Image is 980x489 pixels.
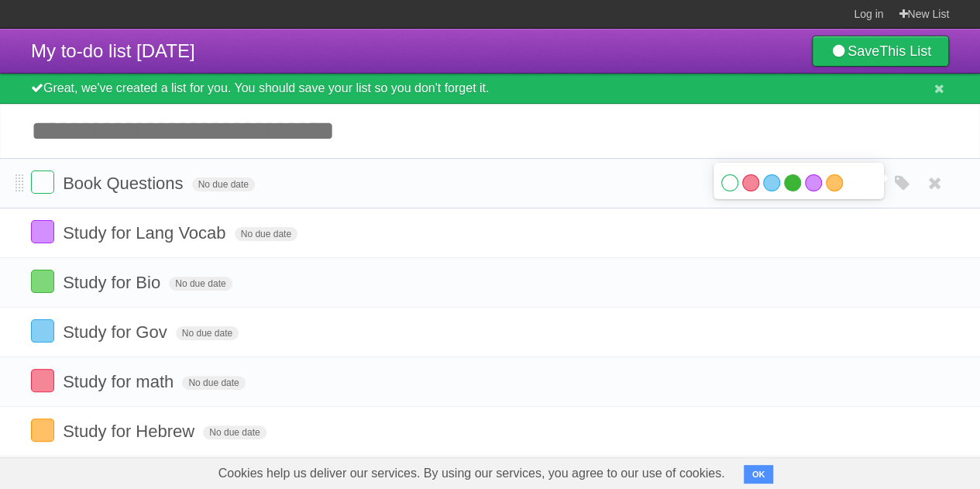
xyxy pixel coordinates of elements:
label: Done [31,418,54,442]
label: Purple [805,174,822,191]
a: SaveThis List [812,36,949,67]
button: OK [744,465,774,484]
label: White [721,174,738,191]
span: My to-do list [DATE] [31,40,195,61]
b: This List [879,43,931,59]
span: Study for Bio [63,273,164,292]
span: No due date [192,177,255,191]
label: Orange [826,174,843,191]
span: Study for Gov [63,322,171,342]
label: Done [31,220,54,243]
span: Book Questions [63,174,187,193]
label: Done [31,170,54,194]
label: Blue [763,174,780,191]
label: Done [31,270,54,293]
label: Green [784,174,801,191]
span: No due date [182,376,245,390]
span: Cookies help us deliver our services. By using our services, you agree to our use of cookies. [203,458,741,489]
label: Done [31,319,54,343]
span: No due date [203,425,266,439]
span: Study for math [63,372,177,391]
label: Done [31,369,54,392]
span: No due date [176,326,239,340]
span: Study for Lang Vocab [63,223,229,243]
span: No due date [235,227,297,241]
label: Red [742,174,759,191]
span: Study for Hebrew [63,422,198,441]
span: No due date [169,277,232,291]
